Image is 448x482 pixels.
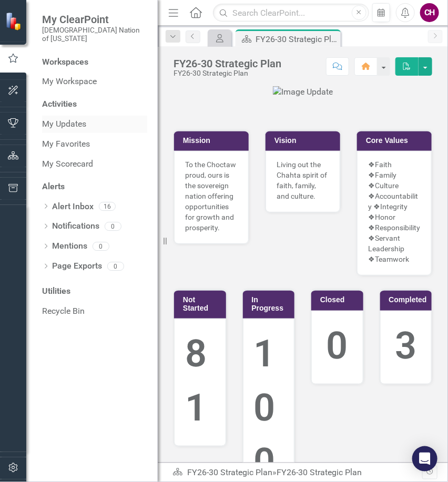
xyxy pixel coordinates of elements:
[42,138,147,150] a: My Favorites
[274,137,335,145] h3: Vision
[52,201,94,213] a: Alert Inbox
[368,159,421,264] p: ❖Faith ❖Family ❖Culture ❖Accountability ❖Integrity ❖Honor ❖Responsibility ❖Servant Leadership ❖Te...
[93,242,109,251] div: 0
[187,467,272,477] a: FY26-30 Strategic Plan
[42,56,88,68] div: Workspaces
[174,69,281,77] div: FY26-30 Strategic Plan
[52,220,99,232] a: Notifications
[389,296,427,304] h3: Completed
[277,160,327,200] span: Living out the Chahta spirit of faith, family, and culture.
[52,240,87,252] a: Mentions
[42,118,147,130] a: My Updates
[42,285,147,298] div: Utilities
[105,222,121,231] div: 0
[213,4,369,22] input: Search ClearPoint...
[52,260,102,272] a: Page Exports
[42,305,147,317] a: Recycle Bin
[320,296,358,304] h3: Closed
[183,137,243,145] h3: Mission
[391,319,421,373] div: 3
[42,181,147,193] div: Alerts
[366,137,426,145] h3: Core Values
[5,12,24,30] img: ClearPoint Strategy
[42,13,147,26] span: My ClearPoint
[252,296,290,312] h3: In Progress
[99,202,116,211] div: 16
[172,467,422,479] div: »
[107,262,124,271] div: 0
[174,58,281,69] div: FY26-30 Strategic Plan
[185,160,236,232] span: To the Choctaw proud, ours is the sovereign nation offering opportunities for growth and prosperity.
[273,86,333,98] img: Image Update
[420,3,439,22] button: CH
[42,98,147,110] div: Activities
[412,446,437,471] div: Open Intercom Messenger
[185,327,215,435] div: 81
[42,26,147,43] small: [DEMOGRAPHIC_DATA] Nation of [US_STATE]
[322,319,352,373] div: 0
[183,296,221,312] h3: Not Started
[277,467,362,477] div: FY26-30 Strategic Plan
[42,158,147,170] a: My Scorecard
[42,76,147,88] a: My Workspace
[256,33,338,46] div: FY26-30 Strategic Plan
